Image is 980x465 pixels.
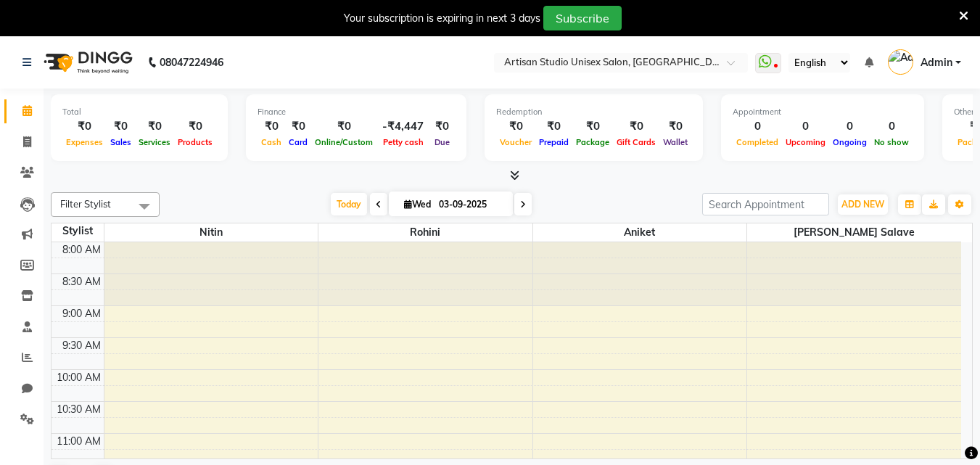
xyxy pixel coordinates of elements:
[870,118,913,135] div: 0
[379,137,427,147] span: Petty cash
[496,137,535,147] span: Voucher
[344,11,540,26] div: Your subscription is expiring in next 3 days
[888,49,913,75] img: Admin
[829,137,870,147] span: Ongoing
[572,118,613,135] div: ₹0
[62,137,107,147] span: Expenses
[311,118,376,135] div: ₹0
[54,434,104,449] div: 11:00 AM
[496,106,691,118] div: Redemption
[107,137,135,147] span: Sales
[435,194,507,215] input: 2025-09-03
[659,137,691,147] span: Wallet
[782,137,829,147] span: Upcoming
[429,118,455,135] div: ₹0
[431,137,453,147] span: Due
[782,118,829,135] div: 0
[543,6,622,30] button: Subscribe
[174,137,216,147] span: Products
[258,106,455,118] div: Finance
[318,223,532,242] span: Rohini
[376,118,429,135] div: -₹4,447
[733,106,913,118] div: Appointment
[572,137,613,147] span: Package
[535,118,572,135] div: ₹0
[841,199,884,210] span: ADD NEW
[702,193,829,215] input: Search Appointment
[659,118,691,135] div: ₹0
[135,137,174,147] span: Services
[400,199,435,210] span: Wed
[533,223,747,242] span: Aniket
[37,42,136,83] img: logo
[59,274,104,289] div: 8:30 AM
[733,118,782,135] div: 0
[747,223,961,242] span: [PERSON_NAME] Salave
[258,118,285,135] div: ₹0
[59,338,104,353] div: 9:30 AM
[331,193,367,215] span: Today
[54,370,104,385] div: 10:00 AM
[613,118,659,135] div: ₹0
[104,223,318,242] span: Nitin
[838,194,888,215] button: ADD NEW
[285,118,311,135] div: ₹0
[311,137,376,147] span: Online/Custom
[733,137,782,147] span: Completed
[59,242,104,258] div: 8:00 AM
[52,223,104,239] div: Stylist
[829,118,870,135] div: 0
[59,306,104,321] div: 9:00 AM
[54,402,104,417] div: 10:30 AM
[535,137,572,147] span: Prepaid
[258,137,285,147] span: Cash
[496,118,535,135] div: ₹0
[135,118,174,135] div: ₹0
[613,137,659,147] span: Gift Cards
[285,137,311,147] span: Card
[870,137,913,147] span: No show
[62,118,107,135] div: ₹0
[62,106,216,118] div: Total
[921,55,952,70] span: Admin
[160,42,223,83] b: 08047224946
[174,118,216,135] div: ₹0
[60,198,111,210] span: Filter Stylist
[107,118,135,135] div: ₹0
